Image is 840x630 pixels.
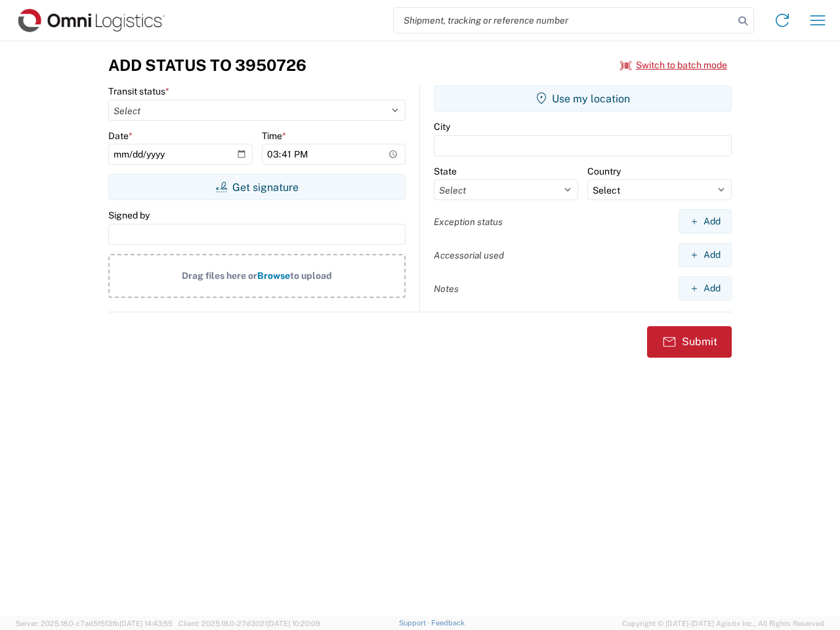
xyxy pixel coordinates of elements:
[108,174,406,200] button: Get signature
[119,619,173,627] span: [DATE] 14:43:55
[622,618,824,629] span: Copyright © [DATE]-[DATE] Agistix Inc., All Rights Reserved
[182,270,257,281] span: Drag files here or
[679,209,732,234] button: Add
[290,270,332,281] span: to upload
[267,619,320,627] span: [DATE] 10:20:09
[257,270,290,281] span: Browse
[434,165,457,177] label: State
[108,130,133,142] label: Date
[16,619,173,627] span: Server: 2025.18.0-c7ad5f513fb
[434,85,732,112] button: Use my location
[394,8,734,33] input: Shipment, tracking or reference number
[178,619,320,627] span: Client: 2025.18.0-27d3021
[620,54,727,76] button: Switch to batch mode
[587,165,621,177] label: Country
[434,283,459,295] label: Notes
[679,276,732,301] button: Add
[108,56,306,75] h3: Add Status to 3950726
[399,619,432,627] a: Support
[108,209,150,221] label: Signed by
[431,619,465,627] a: Feedback
[434,249,504,261] label: Accessorial used
[262,130,286,142] label: Time
[647,326,732,358] button: Submit
[434,121,450,133] label: City
[108,85,169,97] label: Transit status
[679,243,732,267] button: Add
[434,216,503,228] label: Exception status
